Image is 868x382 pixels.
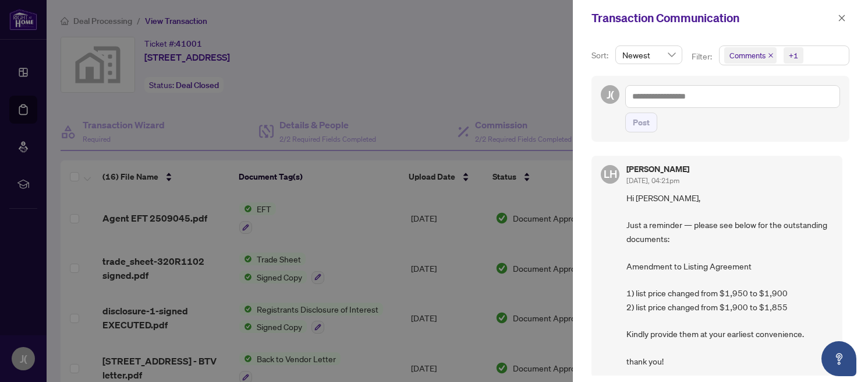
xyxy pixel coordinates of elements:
[591,49,611,62] p: Sort:
[622,46,675,64] span: Newest
[626,165,689,173] h5: [PERSON_NAME]
[838,14,846,22] span: close
[626,191,833,369] span: Hi [PERSON_NAME], Just a reminder — please see below for the outstanding documents: Amendment to ...
[724,47,777,64] span: Comments
[625,113,657,132] button: Post
[626,176,679,185] span: [DATE], 04:21pm
[789,50,798,61] div: +1
[591,9,834,27] div: Transaction Communication
[604,166,617,182] span: LH
[729,50,766,61] span: Comments
[821,341,856,376] button: Open asap
[692,50,714,63] p: Filter:
[768,52,774,58] span: close
[607,86,614,103] span: J(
